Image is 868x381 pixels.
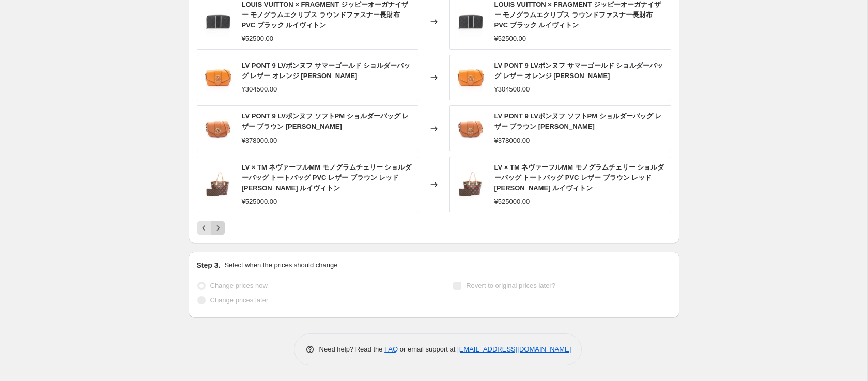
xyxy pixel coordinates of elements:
span: LV × TM ネヴァーフルMM モノグラムチェリー ショルダーバッグ トートバッグ PVC レザー ブラウン レッド [PERSON_NAME] ルイヴィトン [494,163,664,192]
img: 1018057_original_80x.jpg [455,113,486,144]
span: Change prices now [210,282,268,289]
span: LV PONT 9 LVポンヌフ ソフトPM ショルダーバッグ レザー ブラウン [PERSON_NAME] [242,112,409,130]
div: ¥52500.00 [242,34,273,44]
img: 1018057_original_80x.jpg [203,113,234,144]
img: 1019018_original_62a0d219-6966-4664-bc72-cac890e94807_80x.jpg [203,62,234,93]
div: ¥525000.00 [494,196,530,207]
span: LOUIS VUITTON × FRAGMENT ジッピーオーガナイザー モノグラムエクリプス ラウンドファスナー長財布 PVC ブラック ルイヴィトン [242,1,408,29]
a: [EMAIL_ADDRESS][DOMAIN_NAME] [457,345,571,353]
span: LV PONT 9 LVポンヌフ サマーゴールド ショルダーバッグ レザー オレンジ [PERSON_NAME] [242,62,411,80]
span: LOUIS VUITTON × FRAGMENT ジッピーオーガナイザー モノグラムエクリプス ラウンドファスナー長財布 PVC ブラック ルイヴィトン [494,1,661,29]
a: FAQ [384,345,398,353]
div: ¥378000.00 [494,135,530,146]
span: Revert to original prices later? [466,282,555,289]
img: 1018501_original_abf6c342-ca12-4076-8d1d-c6c556f32ea6_80x.jpg [455,169,486,200]
div: ¥52500.00 [494,34,526,44]
span: LV × TM ネヴァーフルMM モノグラムチェリー ショルダーバッグ トートバッグ PVC レザー ブラウン レッド [PERSON_NAME] ルイヴィトン [242,163,412,192]
span: Change prices later [210,296,269,304]
p: Select when the prices should change [224,260,337,270]
img: 1018852_original_80x.jpg [455,6,486,37]
div: ¥304500.00 [242,84,277,95]
span: Need help? Read the [319,345,385,353]
img: 1018501_original_abf6c342-ca12-4076-8d1d-c6c556f32ea6_80x.jpg [203,169,234,200]
h2: Step 3. [197,260,221,270]
nav: Pagination [197,221,225,235]
span: LV PONT 9 LVポンヌフ サマーゴールド ショルダーバッグ レザー オレンジ [PERSON_NAME] [494,62,663,80]
button: Previous [197,221,211,235]
div: ¥378000.00 [242,135,277,146]
img: 1018852_original_80x.jpg [203,6,234,37]
div: ¥304500.00 [494,84,530,95]
span: or email support at [398,345,457,353]
img: 1019018_original_62a0d219-6966-4664-bc72-cac890e94807_80x.jpg [455,62,486,93]
span: LV PONT 9 LVポンヌフ ソフトPM ショルダーバッグ レザー ブラウン [PERSON_NAME] [494,112,662,130]
button: Next [211,221,225,235]
div: ¥525000.00 [242,196,277,207]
